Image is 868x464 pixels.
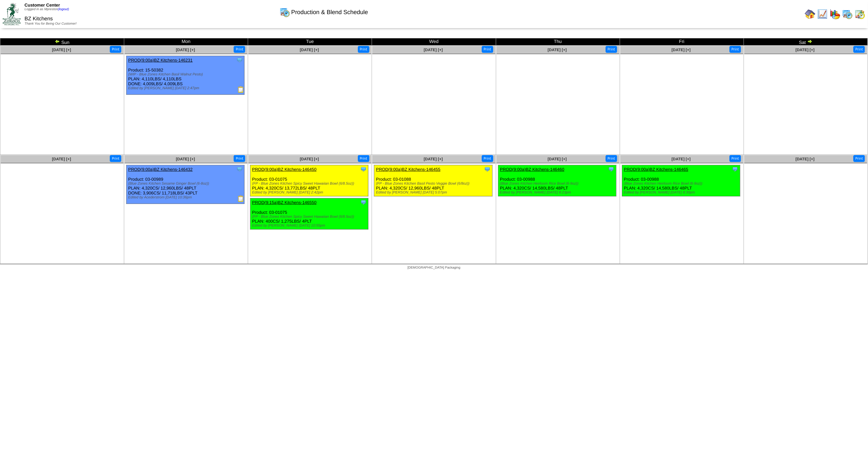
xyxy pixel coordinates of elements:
a: [DATE] [+] [548,48,567,52]
a: PROD(9:00a)BZ Kitchens-146432 [128,167,193,172]
button: Print [358,155,369,162]
button: Print [854,46,865,53]
a: [DATE] [+] [300,48,319,52]
button: Print [730,46,741,53]
span: Production & Blend Schedule [291,9,368,16]
div: Product: 03-01088 PLAN: 4,320CS / 12,960LBS / 48PLT [374,165,492,196]
a: [DATE] [+] [176,48,195,52]
button: Print [482,46,493,53]
div: Edited by [PERSON_NAME] [DATE] 2:42pm [252,191,368,194]
div: (WIP - Blue Zones Kitchen Basil Walnut Pesto) [128,72,244,76]
div: Edited by [PERSON_NAME] [DATE] 10:55pm [252,224,368,228]
button: Print [730,155,741,162]
button: Print [234,155,245,162]
a: [DATE] [+] [672,48,691,52]
span: Customer Center [25,3,60,8]
a: [DATE] [+] [548,157,567,161]
button: Print [110,46,121,53]
img: Tooltip [236,57,243,63]
img: graph.gif [830,9,840,19]
img: Tooltip [484,166,491,172]
a: PROD(9:00a)BZ Kitchens-146465 [624,167,689,172]
img: Tooltip [360,166,367,172]
a: [DATE] [+] [424,48,443,52]
button: Print [482,155,493,162]
img: calendarinout.gif [855,9,865,19]
td: Mon [124,38,248,46]
a: [DATE] [+] [424,157,443,161]
div: Product: 03-00988 PLAN: 4,320CS / 14,580LBS / 48PLT [498,165,616,196]
img: home.gif [805,9,816,19]
img: Production Report [238,195,244,202]
a: [DATE] [+] [52,157,71,161]
a: [DATE] [+] [176,157,195,161]
div: Edited by [PERSON_NAME] [DATE] 2:47pm [128,86,244,90]
button: Print [358,46,369,53]
a: [DATE] [+] [796,157,815,161]
a: [DATE] [+] [300,157,319,161]
a: (logout) [58,8,69,11]
td: Fri [620,38,744,46]
td: Sun [0,38,124,46]
div: Product: 15-50382 PLAN: 4,110LBS / 4,110LBS DONE: 4,009LBS / 4,009LBS [127,56,245,95]
a: PROD(9:00a)BZ Kitchens-146450 [252,167,317,172]
img: calendarprod.gif [842,9,853,19]
a: [DATE] [+] [796,48,815,52]
button: Print [606,46,617,53]
img: Tooltip [360,199,367,206]
img: Production Report [238,86,244,93]
div: (FP - Blue Zones Kitchen Basil Pesto Veggie Bowl (6/8oz)) [376,182,492,186]
img: Tooltip [608,166,615,172]
a: PROD(9:00a)BZ Kitchens-146460 [500,167,565,172]
img: ZoRoCo_Logo(Green%26Foil)%20jpg.webp [3,3,21,25]
div: Edited by Acederstrom [DATE] 10:36pm [128,195,244,199]
a: PROD(9:00a)BZ Kitchens-146455 [376,167,441,172]
div: Product: 03-01075 PLAN: 400CS / 1,275LBS / 4PLT [250,198,368,230]
div: (Blue Zones Kitchen Heirloom Rice Bowl (6-9oz)) [500,182,616,186]
a: PROD(9:15a)BZ Kitchens-146550 [252,200,317,205]
div: (Blue Zones Kitchen Sesame Ginger Bowl (6-8oz)) [128,182,244,186]
div: (FP - Blue Zones Kitchen Spicy Sweet Hawaiian Bowl (6/8.5oz)) [252,215,368,219]
div: Product: 03-00988 PLAN: 4,320CS / 14,580LBS / 48PLT [622,165,740,196]
td: Sat [744,38,868,46]
span: BZ Kitchens [25,16,53,22]
div: (Blue Zones Kitchen Heirloom Rice Bowl (6-9oz)) [624,182,740,186]
img: Tooltip [236,166,243,172]
a: [DATE] [+] [672,157,691,161]
img: Tooltip [732,166,739,172]
img: arrowright.gif [807,39,813,44]
img: arrowleft.gif [55,39,60,44]
button: Print [854,155,865,162]
span: [DEMOGRAPHIC_DATA] Packaging [407,266,460,270]
td: Wed [372,38,496,46]
div: Edited by [PERSON_NAME] [DATE] 8:30pm [624,191,740,194]
span: Thank You for Being Our Customer! [25,22,77,26]
a: [DATE] [+] [52,48,71,52]
button: Print [234,46,245,53]
div: Product: 03-01075 PLAN: 4,320CS / 13,772LBS / 48PLT [250,165,368,196]
div: Edited by [PERSON_NAME] [DATE] 5:07pm [376,191,492,194]
div: Product: 03-00989 PLAN: 4,320CS / 12,960LBS / 48PLT DONE: 3,906CS / 11,718LBS / 43PLT [127,165,245,204]
img: line_graph.gif [818,9,828,19]
img: calendarprod.gif [280,7,290,17]
button: Print [110,155,121,162]
button: Print [606,155,617,162]
span: Logged in as Mpreston [25,8,69,11]
td: Thu [496,38,620,46]
div: (FP - Blue Zones Kitchen Spicy Sweet Hawaiian Bowl (6/8.5oz)) [252,182,368,186]
a: PROD(9:00a)BZ Kitchens-146231 [128,58,193,63]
